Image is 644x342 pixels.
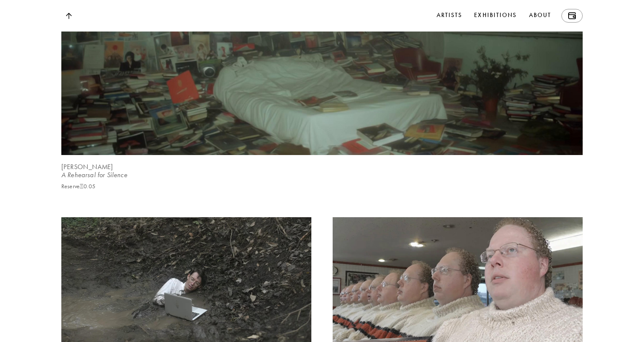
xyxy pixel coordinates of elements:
[61,163,113,171] b: [PERSON_NAME]
[61,170,583,180] div: A Rehearsal for Silence
[61,183,95,190] p: Reserve Ξ 0.05
[568,12,576,19] img: Wallet icon
[527,9,553,23] a: About
[66,13,72,19] img: Top
[472,9,518,23] a: Exhibitions
[435,9,464,23] a: Artists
